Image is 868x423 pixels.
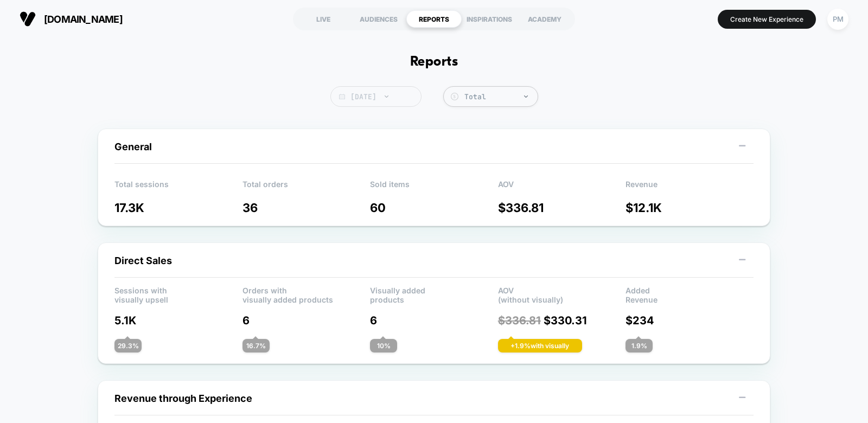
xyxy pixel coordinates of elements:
p: Sold items [370,180,498,196]
p: 60 [370,201,498,215]
div: 10 % [370,339,397,352]
span: Revenue through Experience [114,393,252,404]
div: INSPIRATIONS [462,10,517,28]
button: PM [824,8,852,30]
span: General [114,141,152,152]
p: 6 [242,314,371,327]
span: [DATE] [330,86,422,107]
p: Total orders [242,180,371,196]
p: Added Revenue [626,286,754,302]
p: 5.1K [114,314,242,327]
p: 36 [242,201,371,215]
p: $ 12.1K [626,201,754,215]
div: AUDIENCES [351,10,406,28]
div: REPORTS [406,10,462,28]
p: Total sessions [114,180,242,196]
img: calendar [339,94,345,99]
div: 1.9 % [626,339,653,352]
span: Direct Sales [114,255,172,266]
p: AOV (without visually) [498,286,626,302]
img: end [524,95,528,98]
p: $ 336.81 [498,201,626,215]
p: 17.3K [114,201,242,215]
p: $ 234 [626,314,754,327]
img: end [385,95,388,98]
span: $ 336.81 [498,314,541,327]
p: Sessions with visually upsell [114,286,242,302]
div: ACADEMY [517,10,572,28]
div: 16.7 % [242,339,270,352]
div: LIVE [296,10,351,28]
tspan: $ [453,94,456,99]
div: Total [464,92,532,101]
p: Revenue [626,180,754,196]
p: Orders with visually added products [242,286,371,302]
h1: Reports [410,54,458,70]
button: Create New Experience [718,10,816,29]
p: AOV [498,180,626,196]
p: Visually added products [370,286,498,302]
img: Visually logo [20,11,36,27]
span: [DOMAIN_NAME] [44,14,123,25]
div: PM [827,9,848,30]
p: $ 330.31 [498,314,626,327]
div: 29.3 % [114,339,142,352]
button: [DOMAIN_NAME] [16,10,126,28]
p: 6 [370,314,498,327]
div: + 1.9 % with visually [498,339,582,352]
